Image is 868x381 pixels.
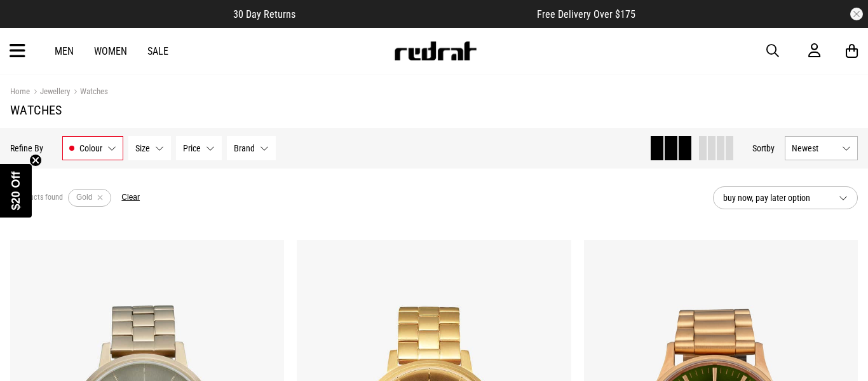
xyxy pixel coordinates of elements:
[10,171,22,210] span: $20 Off
[713,186,858,209] button: buy now, pay later option
[176,136,222,160] button: Price
[723,190,829,205] span: buy now, pay later option
[785,136,858,160] button: Newest
[234,143,255,153] span: Brand
[135,143,150,153] span: Size
[227,136,276,160] button: Brand
[29,154,42,167] button: Close teaser
[183,143,201,153] span: Price
[147,45,168,57] a: Sale
[537,8,635,20] span: Free Delivery Over $175
[79,143,102,153] span: Colour
[128,136,171,160] button: Size
[10,87,30,96] a: Home
[233,8,295,20] span: 30 Day Returns
[10,193,63,203] span: 6 products found
[62,136,123,160] button: Colour
[10,143,43,153] p: Refine By
[55,45,74,57] a: Men
[30,87,70,99] a: Jewellery
[70,87,108,99] a: Watches
[752,141,775,156] button: Sortby
[121,193,140,203] button: Clear
[76,193,92,202] span: Gold
[321,8,512,20] iframe: Customer reviews powered by Trustpilot
[94,45,127,57] a: Women
[92,189,108,207] button: Remove filter
[393,41,477,60] img: Redrat logo
[792,143,837,153] span: Newest
[766,143,775,153] span: by
[10,102,858,118] h1: Watches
